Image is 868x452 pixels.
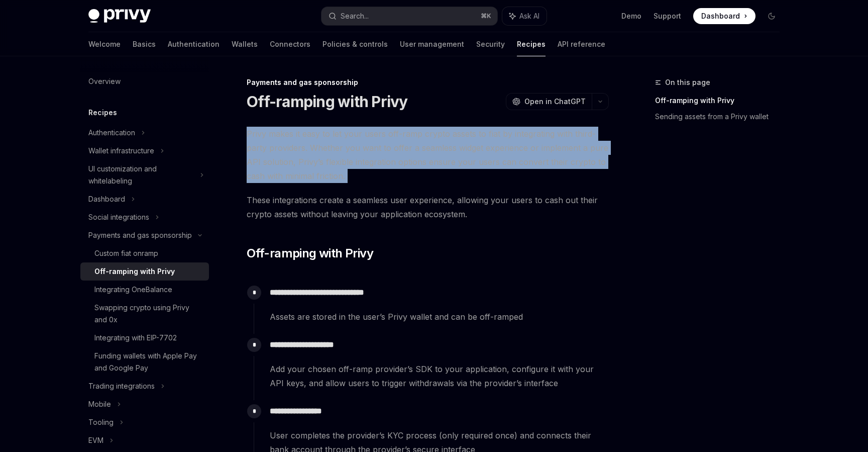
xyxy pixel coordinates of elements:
a: Authentication [168,32,220,56]
div: Integrating OneBalance [94,284,172,296]
span: Dashboard [701,11,740,21]
div: Wallet infrastructure [88,145,154,157]
a: Welcome [88,32,121,56]
span: Off-ramping with Privy [247,245,373,261]
a: Custom fiat onramp [80,244,209,262]
a: Dashboard [693,8,755,24]
div: EVM [88,434,103,446]
span: Privy makes it easy to let your users off-ramp crypto assets to fiat by integrating with third-pa... [247,127,609,183]
a: Off-ramping with Privy [80,262,209,281]
div: Custom fiat onramp [94,247,158,259]
a: API reference [558,32,605,56]
div: Mobile [88,398,111,410]
a: Overview [80,72,209,91]
a: Sending assets from a Privy wallet [655,109,788,125]
a: Connectors [270,32,310,56]
a: Recipes [517,32,546,56]
h5: Recipes [88,107,117,119]
div: Off-ramping with Privy [94,265,175,278]
span: On this page [665,76,710,88]
a: Swapping crypto using Privy and 0x [80,299,209,329]
div: Funding wallets with Apple Pay and Google Pay [94,350,203,374]
button: Search...⌘K [321,7,497,25]
span: Open in ChatGPT [524,97,586,107]
div: Tooling [88,416,114,428]
a: Wallets [232,32,258,56]
a: User management [400,32,464,56]
div: Trading integrations [88,380,155,392]
div: UI customization and whitelabeling [88,163,194,187]
h1: Off-ramping with Privy [247,93,408,111]
div: Search... [341,10,369,22]
span: Assets are stored in the user’s Privy wallet and can be off-ramped [270,310,608,324]
div: Overview [88,75,121,87]
a: Integrating with EIP-7702 [80,329,209,347]
span: Add your chosen off-ramp provider’s SDK to your application, configure it with your API keys, and... [270,362,608,390]
a: Support [654,11,681,21]
a: Demo [621,11,641,21]
div: Authentication [88,127,135,139]
div: Integrating with EIP-7702 [94,332,177,344]
div: Dashboard [88,193,125,205]
a: Policies & controls [322,32,388,56]
button: Open in ChatGPT [506,93,592,110]
img: dark logo [88,9,151,23]
div: Swapping crypto using Privy and 0x [94,302,203,326]
div: Payments and gas sponsorship [247,77,609,87]
div: Social integrations [88,211,149,223]
span: These integrations create a seamless user experience, allowing your users to cash out their crypt... [247,193,609,221]
button: Toggle dark mode [764,8,780,24]
span: Ask AI [519,11,539,21]
a: Off-ramping with Privy [655,93,788,109]
a: Security [476,32,505,56]
button: Ask AI [502,7,547,25]
a: Integrating OneBalance [80,281,209,299]
a: Funding wallets with Apple Pay and Google Pay [80,347,209,377]
a: Basics [133,32,156,56]
span: ⌘ K [481,12,491,20]
div: Payments and gas sponsorship [88,229,192,241]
